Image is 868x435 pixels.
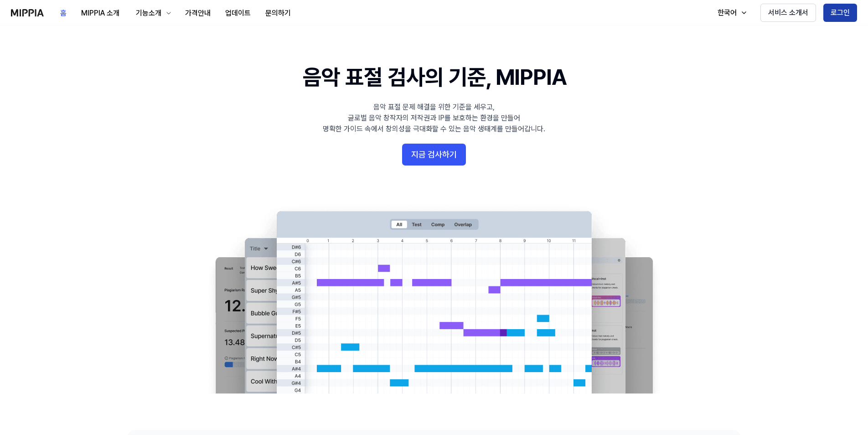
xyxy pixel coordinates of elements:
img: main Image [197,202,671,394]
a: 홈 [53,0,74,26]
h1: 음악 표절 검사의 기준, MIPPIA [303,62,566,93]
button: 로그인 [823,4,857,22]
button: 가격안내 [178,4,218,22]
a: 업데이트 [218,0,258,26]
div: 음악 표절 문제 해결을 위한 기준을 세우고, 글로벌 음악 창작자의 저작권과 IP를 보호하는 환경을 만들어 명확한 가이드 속에서 창의성을 극대화할 수 있는 음악 생태계를 만들어... [323,102,545,135]
button: 업데이트 [218,4,258,22]
button: 지금 검사하기 [402,144,466,166]
button: MIPPIA 소개 [74,4,127,22]
button: 문의하기 [258,4,298,22]
button: 기능소개 [127,4,178,22]
div: 기능소개 [134,8,163,19]
button: 홈 [53,4,74,22]
button: 서비스 소개서 [760,4,816,22]
img: logo [11,9,44,16]
div: 한국어 [716,7,739,18]
button: 한국어 [708,4,753,22]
